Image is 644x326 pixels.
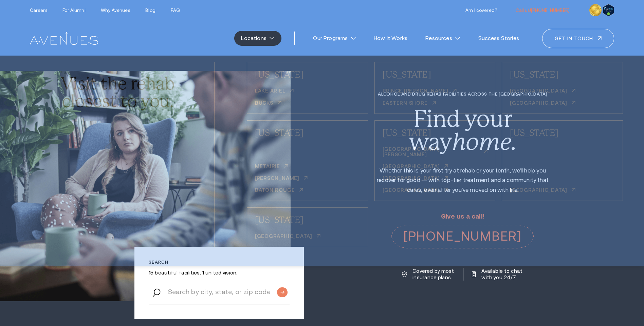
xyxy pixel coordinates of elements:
[531,8,570,13] span: [PHONE_NUMBER]
[383,146,487,159] a: [GEOGRAPHIC_DATA][PERSON_NAME]
[149,279,290,305] input: Search by city, state, or zip code
[542,29,614,48] a: Get in touch
[481,268,523,281] p: Available to chat with you 24/7
[255,187,303,195] a: Baton Rouge
[62,8,85,13] a: For Alumni
[603,6,614,13] a: Verify LegitScript Approval for www.avenuesrecovery.com
[412,268,455,281] p: Covered by most insurance plans
[145,8,155,13] a: Blog
[255,164,288,171] a: Metairie
[255,128,303,138] a: [US_STATE]
[383,69,431,80] a: [US_STATE]
[383,100,436,108] a: Eastern Shore
[367,31,415,46] a: How It Works
[255,88,294,96] a: Lake Ariel
[472,268,523,281] a: Available to chat with you 24/7
[255,176,308,183] a: [PERSON_NAME]
[465,8,497,13] a: Am I covered?
[383,176,448,183] a: [GEOGRAPHIC_DATA]
[59,75,177,110] div: Visit the rehab closest to you.
[277,287,288,297] input: Submit
[30,8,47,13] a: Careers
[402,268,455,281] a: Covered by most insurance plans
[101,8,130,13] a: Why Avenues
[255,233,320,241] a: [GEOGRAPHIC_DATA]
[255,69,303,80] a: [US_STATE]
[149,269,290,276] p: 15 beautiful facilities. 1 united vision.
[383,88,457,96] a: Prince [PERSON_NAME]
[255,215,303,225] a: [US_STATE]
[383,187,448,195] a: [GEOGRAPHIC_DATA]
[516,8,570,13] a: Call us![PHONE_NUMBER]
[603,4,614,16] img: Verify Approval for www.avenuesrecovery.com
[471,31,526,46] a: Success Stories
[419,31,467,46] a: Resources
[383,164,448,171] a: [GEOGRAPHIC_DATA]
[383,128,431,138] a: [US_STATE]
[510,88,575,96] a: [GEOGRAPHIC_DATA]
[510,100,575,108] a: [GEOGRAPHIC_DATA]
[510,69,558,80] a: [US_STATE]
[510,187,575,195] a: [GEOGRAPHIC_DATA]
[510,128,558,138] a: [US_STATE]
[234,31,281,46] a: Locations
[171,8,180,13] a: FAQ
[306,31,363,46] a: Our Programs
[255,100,281,108] a: Bucks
